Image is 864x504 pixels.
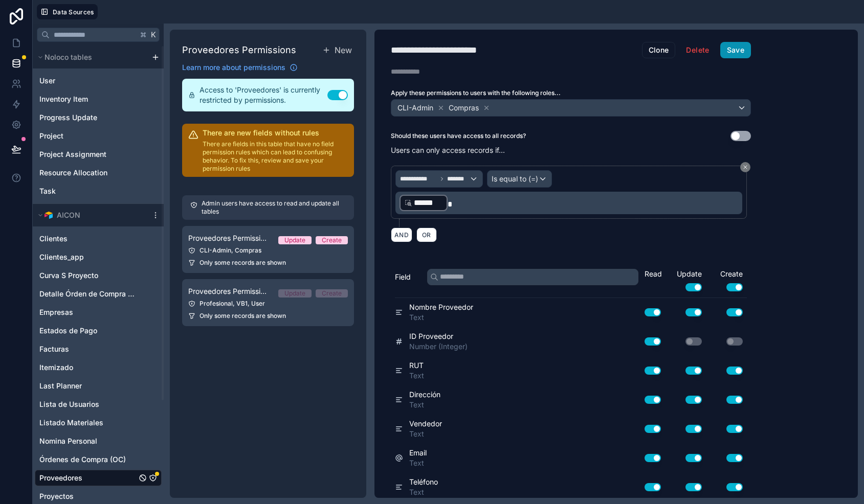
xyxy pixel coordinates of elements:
span: Task [39,186,56,196]
span: New [335,44,352,56]
div: Last Planner [35,378,162,394]
div: Create [706,269,747,291]
span: Itemizado [39,362,73,373]
span: Facturas [39,344,69,354]
span: Proveedores Permission 1 [188,233,270,243]
span: CLI-Admin [397,103,433,113]
button: AND [391,227,412,242]
button: Clone [642,42,676,58]
a: Project [39,131,126,141]
span: Teléfono [409,477,438,487]
a: Clientes_app [39,252,137,262]
div: Profesional, VB1, User [188,300,348,308]
a: Facturas [39,344,137,354]
div: Read [645,269,665,279]
span: Empresas [39,307,73,317]
label: Should these users have access to all records? [391,132,526,140]
div: Nomina Personal [35,433,162,449]
div: Curva S Proyecto [35,267,162,284]
div: Clientes_app [35,249,162,265]
h1: Proveedores Permissions [182,43,296,57]
a: Lista de Usuarios [39,399,137,409]
span: Nombre Proveedor [409,302,473,312]
a: Detalle Órden de Compra (OC) [39,289,137,299]
span: Project Assignment [39,149,106,159]
p: Admin users have access to read and update all tables [202,199,346,216]
button: CLI-AdminCompras [391,99,751,117]
button: Is equal to (=) [487,170,552,188]
span: Clientes [39,234,68,244]
span: Text [409,371,424,381]
a: Learn more about permissions [182,62,298,73]
div: Lista de Usuarios [35,396,162,413]
span: Project [39,131,63,141]
div: User [35,73,162,89]
a: Itemizado [39,362,137,373]
a: Curva S Proyecto [39,270,137,281]
span: Estados de Pago [39,326,97,336]
div: Create [322,289,342,297]
div: Update [284,289,305,297]
span: Text [409,429,442,439]
span: Listado Materiales [39,418,103,428]
a: Progress Update [39,112,126,123]
span: Compras [449,103,479,113]
span: Clientes_app [39,252,84,262]
a: Task [39,186,126,196]
a: Órdenes de Compra (OC) [39,454,137,465]
div: Facturas [35,341,162,357]
span: Learn more about permissions [182,62,285,73]
div: Progress Update [35,109,162,126]
a: Proyectos [39,491,137,501]
div: Clientes [35,231,162,247]
div: Empresas [35,304,162,320]
a: Proveedores [39,473,137,483]
button: Delete [679,42,716,58]
span: User [39,76,55,86]
a: User [39,76,126,86]
button: Airtable LogoAICON [35,208,147,222]
a: Empresas [39,307,137,317]
span: Vendedor [409,419,442,429]
div: Detalle Órden de Compra (OC) [35,286,162,302]
a: Nomina Personal [39,436,137,446]
div: Proveedores [35,470,162,486]
span: Data Sources [53,8,94,16]
a: Clientes [39,234,137,244]
span: Is equal to (=) [492,174,538,184]
div: Resource Allocation [35,165,162,181]
div: CLI-Admin, Compras [188,246,348,255]
div: Project [35,128,162,144]
span: Dirección [409,390,440,400]
span: OR [420,231,433,239]
a: Project Assignment [39,149,126,159]
p: Users can only access records if... [391,145,751,155]
button: New [320,42,354,58]
div: Create [322,236,342,244]
span: Field [395,272,411,282]
span: Curva S Proyecto [39,270,98,281]
span: Number (Integer) [409,341,468,352]
a: Estados de Pago [39,326,137,336]
button: Noloco tables [35,50,147,64]
a: Listado Materiales [39,418,137,428]
span: Resource Allocation [39,168,107,178]
a: Proveedores Permission 2UpdateCreateProfesional, VB1, UserOnly some records are shown [182,279,354,326]
span: Only some records are shown [200,259,286,267]
span: Órdenes de Compra (OC) [39,454,126,465]
a: Last Planner [39,381,137,391]
button: OR [416,227,437,242]
div: Listado Materiales [35,415,162,431]
span: Text [409,487,438,497]
h2: There are new fields without rules [203,128,348,138]
span: Lista de Usuarios [39,399,99,409]
label: Apply these permissions to users with the following roles... [391,89,751,97]
span: Access to 'Proveedores' is currently restricted by permissions. [200,85,327,105]
span: AICON [57,210,80,220]
button: Data Sources [37,4,98,19]
a: Resource Allocation [39,168,126,178]
div: Update [665,269,706,291]
span: Email [409,448,427,458]
div: Project Assignment [35,146,162,163]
